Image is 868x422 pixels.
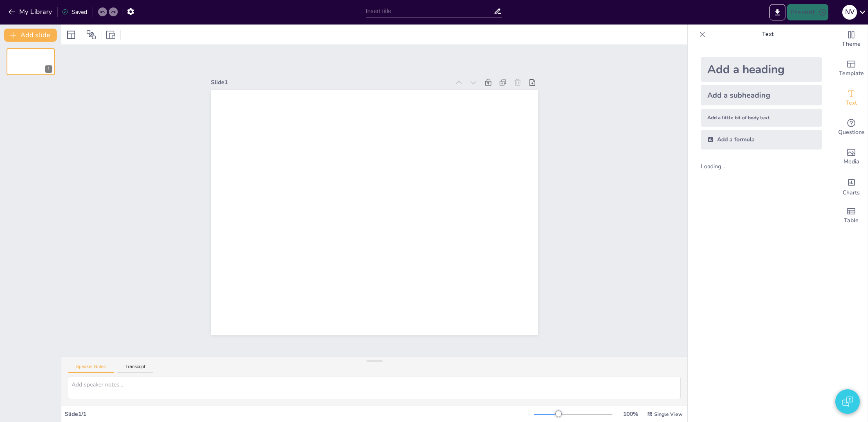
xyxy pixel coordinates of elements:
div: 1 [7,48,55,75]
input: Insert title [366,5,494,17]
div: Add ready made slides [835,54,868,83]
span: Single View [654,411,682,418]
div: 100 % [621,410,640,418]
div: Add images, graphics, shapes or video [835,142,868,172]
span: Text [846,98,857,107]
div: Change the overall theme [835,25,868,54]
div: Add charts and graphs [835,172,868,201]
div: Add a heading [701,57,822,82]
div: Add a formula [701,130,822,150]
button: Transcript [117,364,154,373]
button: Present [787,4,828,20]
span: Media [843,157,859,166]
span: Template [839,69,864,78]
div: 1 [45,65,52,73]
p: Text [709,25,827,44]
div: Add a table [835,201,868,230]
div: Slide 1 / 1 [65,410,534,418]
div: Get real-time input from your audience [835,113,868,142]
div: N V [842,5,857,20]
div: Add text boxes [835,83,868,113]
div: Loading... [701,163,739,170]
span: Theme [842,40,861,49]
button: N V [842,4,857,20]
div: Slide 1 [211,78,450,86]
div: Add a little bit of body text [701,109,822,127]
div: Add a subheading [701,85,822,105]
span: Charts [843,188,860,197]
div: Layout [65,28,78,41]
span: Position [86,30,96,40]
span: Table [844,216,859,225]
div: Resize presentation [105,28,117,41]
div: Saved [62,8,87,16]
span: Questions [838,128,865,137]
button: Speaker Notes [68,364,114,373]
button: Export to PowerPoint [769,4,785,20]
button: Add slide [4,29,57,42]
button: My Library [6,5,56,18]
